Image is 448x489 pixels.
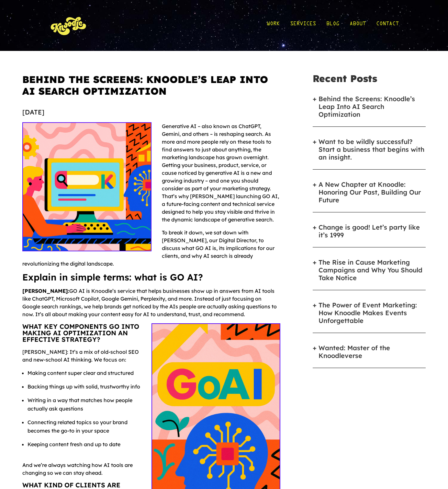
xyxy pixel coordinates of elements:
li: Making content super clear and structured [28,369,280,382]
a: Change is good! Let’s party like it’s 1999 [319,223,426,239]
a: Blog [326,10,339,41]
h3: What key components go into making AI optimization an effective strategy? [22,323,280,348]
li: Backing things up with solid, trustworthy info [28,382,280,396]
a: Services [290,10,316,41]
a: Want to be wildly successful? Start a business that begins with an insight. [319,138,426,161]
a: Contact [376,10,399,41]
li: Keeping content fresh and up to date [28,440,280,454]
p: Generative AI – also known as ChatGPT, Gemini, and others – is reshaping search. As more and more... [22,122,280,229]
p: And we’re always watching how AI tools are changing so we can stay ahead. [22,461,280,482]
a: Behind the Screens: Knoodle’s Leap Into AI Search Optimization [319,95,426,118]
a: Work [267,10,280,41]
h5: Recent Posts [313,74,426,89]
h2: Explain in simple terms: what is GO AI? [22,273,280,287]
p: To break it down, we sat down with [PERSON_NAME], our Digital Director, to discuss what GO AI is,... [22,229,280,273]
strong: [PERSON_NAME]: [22,288,69,294]
p: GO AI is Knoodle’s service that helps businesses show up in answers from AI tools like ChatGPT, M... [22,287,280,323]
a: A New Chapter at Knoodle: Honoring Our Past, Building Our Future [319,181,426,204]
li: Connecting related topics so your brand becomes the go-to in your space [28,418,280,440]
div: [DATE] [22,107,280,117]
li: Writing in a way that matches how people actually ask questions [28,396,280,418]
a: Wanted: Master of the Knoodleverse [319,344,426,360]
img: KnoLogo(yellow) [49,10,88,41]
h1: Behind the Screens: Knoodle’s Leap Into AI Search Optimization [22,74,280,102]
a: The Rise in Cause Marketing Campaigns and Why You Should Take Notice [319,258,426,282]
a: About [350,10,366,41]
p: [PERSON_NAME]: It’s a mix of old-school SEO and new-school AI thinking. We focus on: [22,348,280,369]
a: The Power of Event Marketing: How Knoodle Makes Events Unforgettable [319,301,426,325]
